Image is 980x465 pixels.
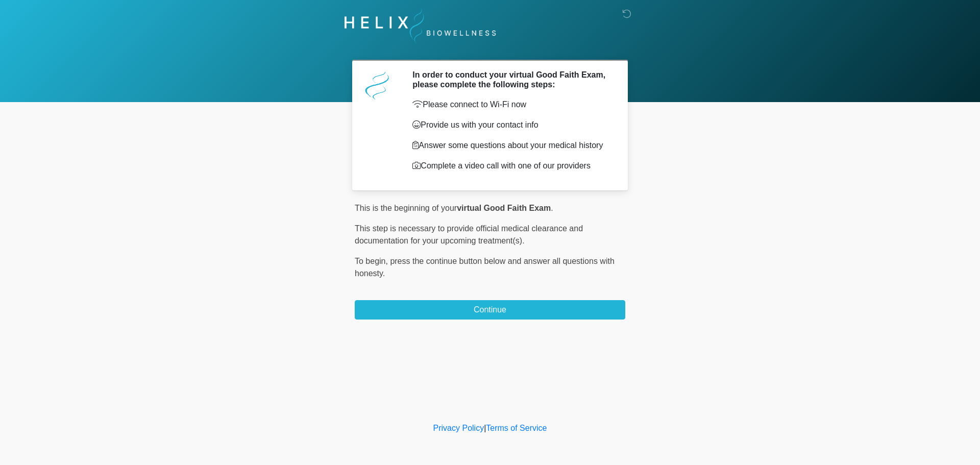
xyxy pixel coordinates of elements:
[457,204,551,212] strong: virtual Good Faith Exam
[355,224,583,245] span: This step is necessary to provide official medical clearance and documentation for your upcoming ...
[355,300,625,320] button: Continue
[412,160,610,172] p: Complete a video call with one of our providers
[412,70,610,89] h2: In order to conduct your virtual Good Faith Exam, please complete the following steps:
[345,8,496,44] img: Helix Biowellness Logo
[355,257,615,278] span: press the continue button below and answer all questions with honesty.
[551,204,553,212] span: .
[355,204,457,212] span: This is the beginning of your
[412,119,610,131] p: Provide us with your contact info
[433,424,484,432] a: Privacy Policy
[412,139,610,152] p: Answer some questions about your medical history
[484,424,486,432] a: |
[362,70,393,101] img: Agent Avatar
[486,424,547,432] a: Terms of Service
[355,257,390,265] span: To begin,
[412,99,610,111] p: Please connect to Wi-Fi now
